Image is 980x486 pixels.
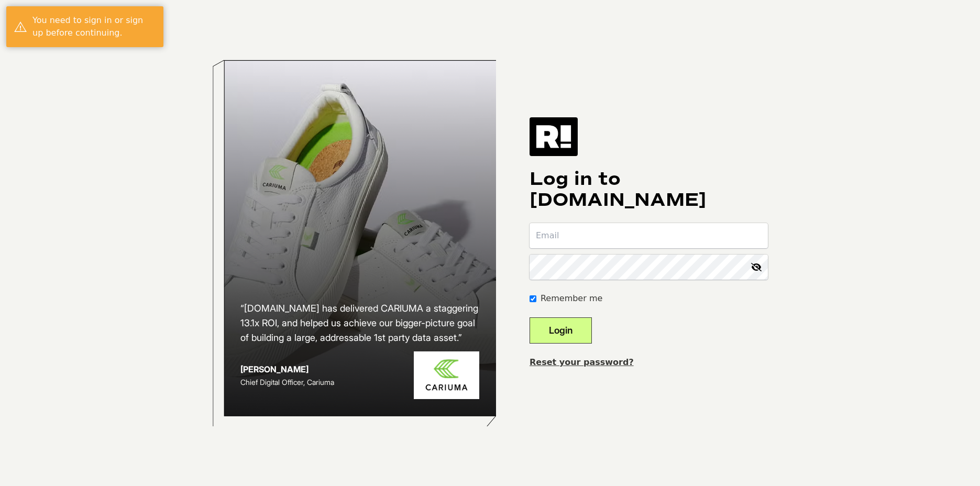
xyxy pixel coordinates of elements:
div: You need to sign in or sign up before continuing. [32,14,156,39]
h1: Log in to [DOMAIN_NAME] [530,169,768,211]
a: Reset your password? [530,357,634,367]
strong: [PERSON_NAME] [240,364,309,374]
h2: “[DOMAIN_NAME] has delivered CARIUMA a staggering 13.1x ROI, and helped us achieve our bigger-pic... [240,301,479,345]
button: Login [530,317,592,344]
label: Remember me [541,292,602,305]
img: Cariuma [414,351,479,399]
input: Email [530,223,768,248]
span: Chief Digital Officer, Cariuma [240,378,334,386]
img: Retention.com [530,117,578,156]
